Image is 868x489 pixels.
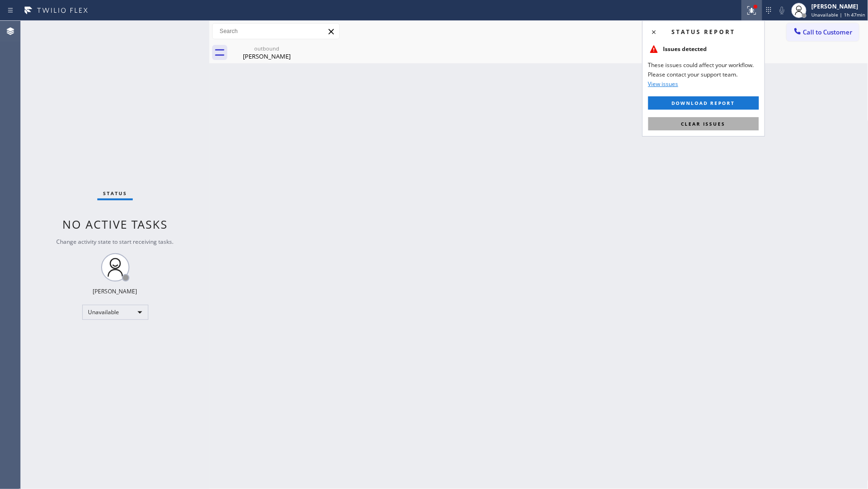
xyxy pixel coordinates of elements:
div: outbound [231,45,302,52]
div: [PERSON_NAME] [231,52,302,60]
span: Call to Customer [803,28,853,36]
span: Unavailable | 1h 47min [811,11,865,18]
button: Call to Customer [787,23,859,41]
span: Status [103,190,127,197]
div: Unavailable [82,305,148,320]
input: Search [213,24,339,39]
span: No active tasks [62,216,168,232]
div: [PERSON_NAME] [93,287,138,295]
div: [PERSON_NAME] [811,2,865,10]
button: Mute [775,4,789,17]
div: Brian Park [231,42,302,63]
span: Change activity state to start receiving tasks. [57,238,174,246]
